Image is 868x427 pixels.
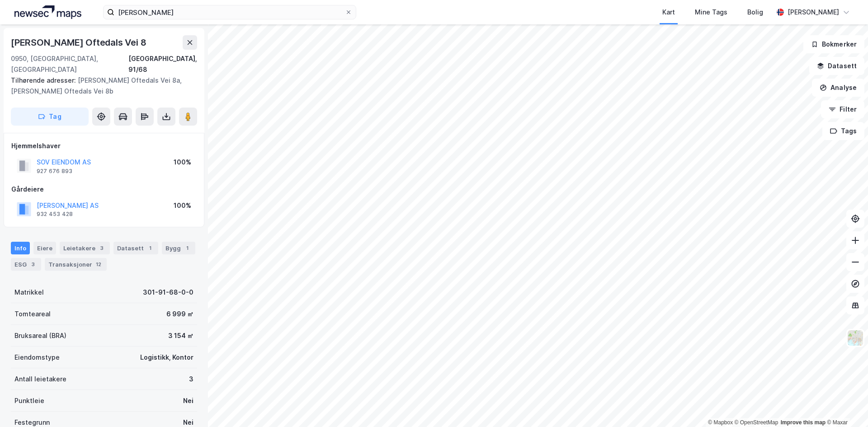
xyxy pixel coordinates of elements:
div: 1 [183,244,192,253]
iframe: Chat Widget [823,384,868,427]
div: Tomteareal [14,309,51,319]
button: Datasett [809,57,864,75]
div: 0950, [GEOGRAPHIC_DATA], [GEOGRAPHIC_DATA] [11,53,128,75]
div: Leietakere [60,242,110,254]
div: Punktleie [14,395,44,406]
button: Bokmerker [803,35,864,53]
div: [GEOGRAPHIC_DATA], 91/68 [128,53,197,75]
button: Filter [821,100,864,118]
span: Tilhørende adresser: [11,76,78,84]
div: 6 999 ㎡ [166,309,193,319]
img: Z [847,329,864,347]
button: Tag [11,108,89,126]
div: 12 [94,260,103,269]
div: Nei [183,395,193,406]
div: [PERSON_NAME] Oftedals Vei 8 [11,35,148,50]
a: OpenStreetMap [735,419,778,426]
input: Søk på adresse, matrikkel, gårdeiere, leietakere eller personer [114,5,345,19]
div: Mine Tags [695,7,727,18]
div: Matrikkel [14,287,44,298]
div: 301-91-68-0-0 [143,287,193,298]
div: Bolig [747,7,763,18]
div: Bruksareal (BRA) [14,330,66,341]
div: Gårdeiere [11,184,197,195]
div: ESG [11,258,41,271]
img: logo.a4113a55bc3d86da70a041830d287a7e.svg [14,5,81,19]
button: Analyse [812,79,864,97]
div: 3 [97,244,106,253]
div: 932 453 428 [37,211,73,218]
div: Info [11,242,30,254]
div: Transaksjoner [45,258,107,271]
a: Mapbox [708,419,733,426]
div: 100% [174,157,191,168]
div: 927 676 893 [37,168,72,175]
button: Tags [822,122,864,140]
div: Bygg [162,242,195,254]
div: Kontrollprogram for chat [823,384,868,427]
div: 3 [28,260,38,269]
a: Improve this map [781,419,826,426]
div: Logistikk, Kontor [140,352,193,363]
div: 100% [174,200,191,211]
div: 1 [146,244,155,253]
div: Hjemmelshaver [11,141,197,151]
div: Kart [662,7,675,18]
div: Eiendomstype [14,352,60,363]
div: Datasett [113,242,158,254]
div: 3 154 ㎡ [168,330,193,341]
div: [PERSON_NAME] Oftedals Vei 8a, [PERSON_NAME] Oftedals Vei 8b [11,75,190,97]
div: 3 [189,374,193,385]
div: Antall leietakere [14,374,66,385]
div: [PERSON_NAME] [788,7,839,18]
div: Eiere [33,242,56,254]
